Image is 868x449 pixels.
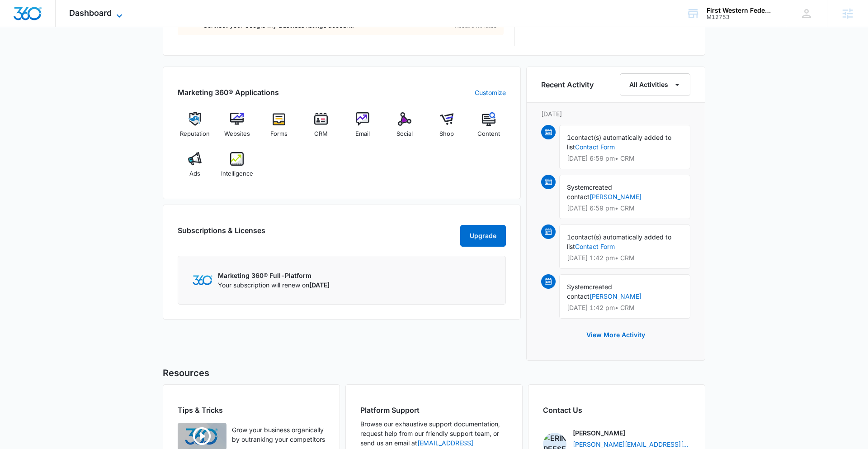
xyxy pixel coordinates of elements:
[220,152,255,185] a: Intelligence
[221,169,253,178] span: Intelligence
[567,134,671,151] span: contact(s) automatically added to list
[543,405,690,416] h2: Contact Us
[707,14,773,20] div: account id
[309,281,330,289] span: [DATE]
[218,271,330,280] p: Marketing 360® Full-Platform
[460,225,506,247] button: Upgrade
[575,243,615,250] a: Contact Form
[178,405,325,416] h2: Tips & Tricks
[573,439,690,449] a: [PERSON_NAME][EMAIL_ADDRESS][DOMAIN_NAME]
[193,275,212,285] img: Marketing 360 Logo
[178,112,212,145] a: Reputation
[567,305,683,311] p: [DATE] 1:42 pm • CRM
[573,428,625,438] p: [PERSON_NAME]
[218,280,330,290] p: Your subscription will renew on
[303,112,338,145] a: CRM
[567,283,589,291] span: System
[567,205,683,211] p: [DATE] 6:59 pm • CRM
[262,112,297,145] a: Forms
[620,73,690,96] button: All Activities
[471,112,506,145] a: Content
[590,292,642,300] a: [PERSON_NAME]
[396,129,413,139] span: Social
[541,109,690,119] p: [DATE]
[541,79,594,90] h6: Recent Activity
[567,255,683,261] p: [DATE] 1:42 pm • CRM
[178,152,212,185] a: Ads
[567,283,612,300] span: created contact
[189,169,200,178] span: Ads
[567,233,671,250] span: contact(s) automatically added to list
[220,112,255,145] a: Websites
[707,7,773,14] div: account name
[475,88,506,97] a: Customize
[178,225,265,243] h2: Subscriptions & Licenses
[477,129,500,139] span: Content
[345,112,380,145] a: Email
[567,155,683,162] p: [DATE] 6:59 pm • CRM
[163,366,705,380] h5: Resources
[577,324,654,346] button: View More Activity
[69,8,112,18] span: Dashboard
[567,233,571,241] span: 1
[387,112,422,145] a: Social
[567,134,571,141] span: 1
[180,129,210,139] span: Reputation
[232,425,325,444] p: Grow your business organically by outranking your competitors
[567,183,612,201] span: created contact
[224,129,250,139] span: Websites
[439,129,454,139] span: Shop
[575,143,615,151] a: Contact Form
[567,183,589,191] span: System
[360,405,508,416] h2: Platform Support
[429,112,464,145] a: Shop
[355,129,370,139] span: Email
[178,87,279,98] h2: Marketing 360® Applications
[590,193,642,201] a: [PERSON_NAME]
[314,129,328,139] span: CRM
[270,129,288,139] span: Forms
